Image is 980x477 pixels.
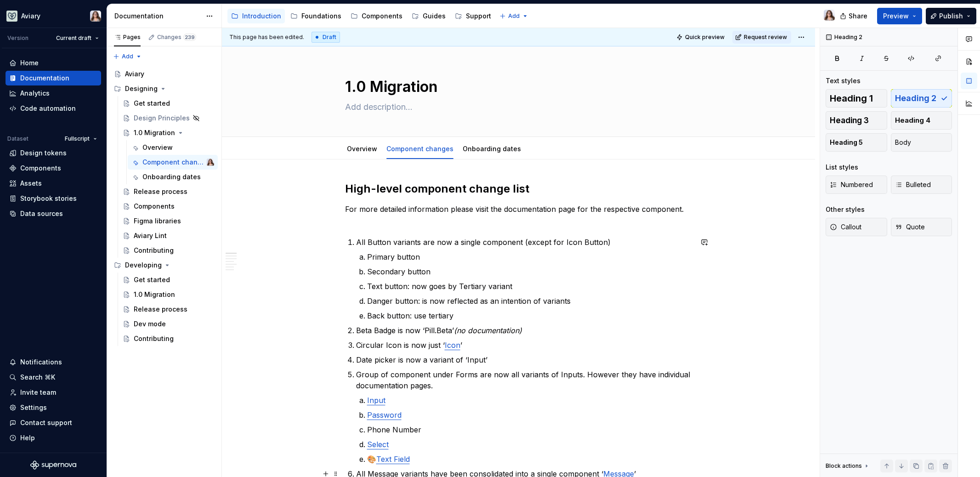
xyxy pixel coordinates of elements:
[207,159,214,166] img: Brittany Hogg
[826,111,887,130] button: Heading 3
[134,290,175,299] div: 1.0 Migration
[20,388,56,397] div: Invite team
[2,6,105,26] button: AviaryBrittany Hogg
[508,12,520,20] span: Add
[454,326,522,335] em: (no documentation)
[128,170,218,184] a: Onboarding dates
[20,164,61,173] div: Components
[826,133,887,152] button: Heading 5
[21,11,40,21] div: Aviary
[830,138,863,147] span: Heading 5
[451,9,495,23] a: Support
[6,86,101,101] a: Analytics
[367,410,402,420] a: Password
[367,295,692,307] p: Danger button: is now reflected as an intention of variants
[826,460,870,472] div: Block actions
[20,58,39,68] div: Home
[345,182,692,196] h2: High-level component change list
[134,128,175,137] div: 1.0 Migration
[367,266,692,277] p: Secondary button
[119,302,218,317] a: Release process
[367,424,692,435] p: Phone Number
[685,34,725,41] span: Quick preview
[20,74,69,83] div: Documentation
[6,385,101,400] a: Invite team
[877,8,922,24] button: Preview
[830,180,873,189] span: Numbered
[466,11,491,21] div: Support
[128,140,218,155] a: Overview
[119,331,218,346] a: Contributing
[119,125,218,140] a: 1.0 Migration
[20,209,63,218] div: Data sources
[114,34,141,41] div: Pages
[830,94,873,103] span: Heading 1
[20,358,62,367] div: Notifications
[6,101,101,116] a: Code automation
[110,67,218,81] a: Aviary
[6,161,101,176] a: Components
[119,317,218,331] a: Dev mode
[134,99,170,108] div: Get started
[20,89,50,98] div: Analytics
[895,116,930,125] span: Heading 4
[119,96,218,111] a: Get started
[119,214,218,228] a: Figma libraries
[6,400,101,415] a: Settings
[20,418,72,427] div: Contact support
[356,325,692,336] p: Beta Badge is now ‘Pill.Beta’
[20,194,77,203] div: Storybook stories
[345,204,692,226] p: For more detailed information please visit the documentation page for the respective component.
[119,287,218,302] a: 1.0 Migration
[134,246,174,255] div: Contributing
[119,111,218,125] a: Design Principles
[463,145,521,153] a: Onboarding dates
[732,31,791,44] button: Request review
[362,11,402,21] div: Components
[61,132,101,145] button: Fullscript
[20,104,76,113] div: Code automation
[459,139,525,158] div: Onboarding dates
[119,184,218,199] a: Release process
[744,34,787,41] span: Request review
[134,305,187,314] div: Release process
[134,319,166,329] div: Dev mode
[939,11,963,21] span: Publish
[229,34,304,41] span: This page has been edited.
[227,9,285,23] a: Introduction
[408,9,449,23] a: Guides
[157,34,196,41] div: Changes
[830,222,861,232] span: Callout
[110,81,218,96] div: Designing
[826,89,887,108] button: Heading 1
[287,9,345,23] a: Foundations
[20,433,35,443] div: Help
[30,460,76,470] svg: Supernova Logo
[826,176,887,194] button: Numbered
[356,340,692,351] p: Circular Icon is now just ‘ ’
[826,163,858,172] div: List styles
[119,228,218,243] a: Aviary Lint
[134,216,181,226] div: Figma libraries
[20,179,42,188] div: Assets
[6,71,101,85] a: Documentation
[386,145,453,153] a: Component changes
[367,251,692,262] p: Primary button
[347,9,406,23] a: Components
[891,133,952,152] button: Body
[926,8,976,24] button: Publish
[6,355,101,369] button: Notifications
[6,415,101,430] button: Contact support
[65,135,90,142] span: Fullscript
[891,176,952,194] button: Bulleted
[119,273,218,287] a: Get started
[883,11,909,21] span: Preview
[142,172,201,182] div: Onboarding dates
[367,281,692,292] p: Text button: now goes by Tertiary variant
[849,11,867,21] span: Share
[895,222,925,232] span: Quote
[826,76,861,85] div: Text styles
[835,8,873,24] button: Share
[343,139,381,158] div: Overview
